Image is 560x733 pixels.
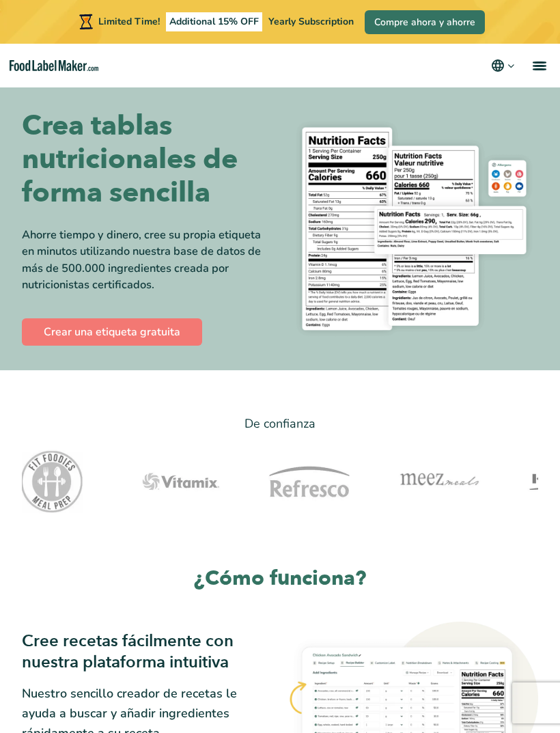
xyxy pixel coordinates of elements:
h3: Cree recetas fácilmente con nuestra plataforma intuitiva [22,631,272,673]
a: menu [516,44,560,87]
div: Ahorre tiempo y dinero, cree su propia etiqueta en minutos utilizando nuestra base de datos de má... [22,227,270,294]
h1: Crea tablas nutricionales de forma sencilla [22,109,270,210]
span: Additional 15% OFF [166,12,262,31]
h2: ¿Cómo funciona? [22,565,538,592]
span: Limited Time! [98,15,160,28]
p: De confianza [22,414,538,434]
span: Yearly Subscription [268,15,354,28]
a: Crear una etiqueta gratuita [22,318,202,346]
a: Compre ahora y ahorre [365,10,485,34]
